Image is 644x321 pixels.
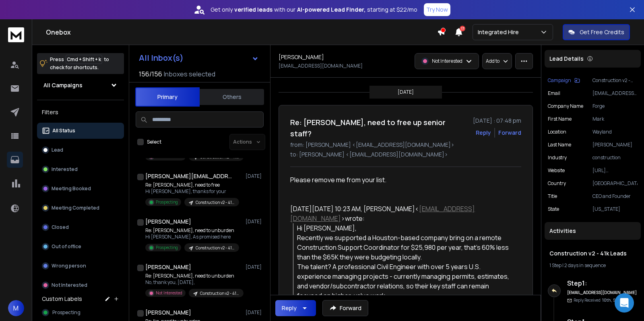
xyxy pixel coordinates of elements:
h1: All Campaigns [43,81,83,89]
p: Integrated Hire [478,28,522,36]
div: Forward [498,129,521,137]
img: logo [8,27,24,42]
h3: Custom Labels [42,295,82,303]
p: Re: [PERSON_NAME], need to unburden [145,273,242,279]
button: Lead [37,142,124,158]
p: Re: [PERSON_NAME], need to unburden [145,227,239,234]
h1: Re: [PERSON_NAME], need to free up senior staff? [290,117,468,139]
p: Hi [PERSON_NAME], As promised here [145,234,239,240]
h1: [PERSON_NAME] [279,53,324,61]
label: Select [147,139,161,145]
p: Company Name [548,103,583,109]
p: [US_STATE] [592,206,638,212]
p: Reply Received [574,297,620,303]
p: Hi [PERSON_NAME], [297,223,515,233]
h1: [PERSON_NAME][EMAIL_ADDRESS][DOMAIN_NAME] [145,172,234,180]
p: First Name [548,116,572,122]
h1: All Inbox(s) [139,54,184,62]
div: | [549,262,636,269]
h3: Inboxes selected [164,69,215,79]
button: Primary [135,87,200,107]
p: title [548,193,557,200]
p: [DATE] : 07:48 pm [473,117,521,125]
p: All Status [52,128,75,134]
p: Not Interested [156,290,182,296]
h1: [PERSON_NAME] [145,263,191,271]
p: [DATE] [398,89,414,95]
p: [DATE] [246,218,264,225]
p: website [548,167,565,174]
button: All Campaigns [37,77,124,93]
h1: [PERSON_NAME] [145,218,191,226]
p: Construction v2 - 41k Leads [592,77,638,84]
button: Prospecting [37,305,124,321]
p: Campaign [548,77,571,84]
p: Add to [486,58,500,64]
button: Out of office [37,239,124,255]
button: All Inbox(s) [132,50,265,66]
span: 17 [460,26,465,31]
h1: [PERSON_NAME] [145,309,191,317]
button: Try Now [424,3,450,16]
p: Lead [52,147,63,153]
p: Lead Details [549,55,584,63]
button: Reply [275,300,316,316]
span: Prospecting [52,309,80,316]
p: Mark [592,116,638,122]
button: Forward [322,300,368,316]
p: Get Free Credits [580,28,624,36]
p: Out of office [52,243,81,250]
div: Activities [545,222,641,240]
p: Wrong person [52,263,86,269]
button: Closed [37,219,124,235]
button: Not Interested [37,277,124,293]
p: Meeting Booked [52,185,91,192]
span: 2 days in sequence [564,262,606,269]
p: [DATE] [246,309,264,316]
span: 10th, Sep [602,297,620,303]
span: 1 Step [549,262,561,269]
p: No, thank you, [DATE], [145,279,242,286]
p: [URL][DOMAIN_NAME] [592,167,638,174]
h3: Filters [37,107,124,118]
button: M [8,300,24,316]
p: industry [548,154,567,161]
p: from: [PERSON_NAME] <[EMAIL_ADDRESS][DOMAIN_NAME]> [290,141,521,149]
button: Get Free Credits [563,24,630,40]
h1: Construction v2 - 41k Leads [549,249,636,257]
p: [DATE] [246,264,264,270]
p: Re: [PERSON_NAME], need to free [145,182,239,188]
p: The talent? A professional Civil Engineer with over 5 years U.S. experience managing projects - c... [297,262,515,300]
p: [EMAIL_ADDRESS][DOMAIN_NAME] [592,90,638,97]
strong: verified leads [234,6,272,14]
p: [EMAIL_ADDRESS][DOMAIN_NAME] [279,63,363,69]
p: Construction v2 - 41k Leads [200,290,239,296]
span: 156 / 156 [139,69,162,79]
p: CEO and Founder [592,193,638,200]
p: Construction v2 - 41k Leads [196,245,234,251]
strong: AI-powered Lead Finder, [297,6,365,14]
p: Try Now [426,6,448,14]
button: Others [200,88,264,106]
div: Please remove me from your list. [290,175,515,185]
p: Not Interested [432,58,462,64]
h6: Step 1 : [567,278,638,288]
button: Reply [476,129,491,137]
p: Email [548,90,560,97]
h1: Onebox [46,27,437,37]
div: Open Intercom Messenger [615,293,634,313]
p: Not Interested [52,282,87,288]
button: Wrong person [37,258,124,274]
p: Prospecting [156,199,178,205]
p: Country [548,180,566,187]
p: Get only with our starting at $22/mo [211,6,417,14]
p: Hi [PERSON_NAME], thanks for your [145,188,239,195]
h6: [EMAIL_ADDRESS][DOMAIN_NAME] [567,290,638,296]
p: to: [PERSON_NAME] <[EMAIL_ADDRESS][DOMAIN_NAME]> [290,150,521,158]
p: [DATE] [246,173,264,179]
button: Interested [37,161,124,177]
p: Prospecting [156,245,178,251]
div: Reply [282,304,297,312]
